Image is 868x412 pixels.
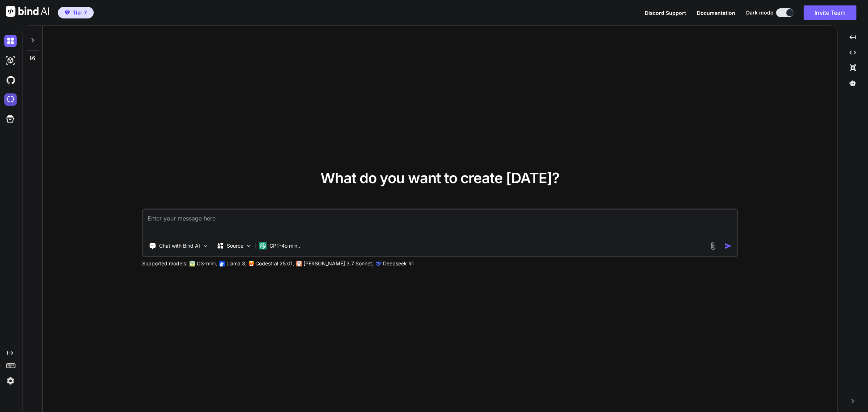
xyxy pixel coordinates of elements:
img: githubDark [4,74,17,86]
img: GPT-4o mini [259,242,267,249]
p: GPT-4o min.. [269,242,300,249]
p: O3-mini, [197,260,217,267]
img: darkAi-studio [4,54,17,67]
p: Chat with Bind AI [159,242,200,249]
button: Discord Support [645,9,686,17]
button: premiumTier 7 [58,7,94,18]
span: Documentation [697,10,735,16]
img: Bind AI [6,6,49,17]
img: attachment [709,242,717,250]
img: cloudideIcon [4,93,17,106]
button: Documentation [697,9,735,17]
img: settings [4,375,17,387]
span: Tier 7 [73,9,87,16]
img: claude [296,261,302,266]
img: Llama2 [219,261,225,266]
span: What do you want to create [DATE]? [320,169,559,187]
span: Dark mode [746,9,773,16]
p: Llama 3, [226,260,247,267]
span: Discord Support [645,10,686,16]
img: Pick Models [246,243,252,249]
img: icon [724,242,732,250]
img: claude [376,261,382,266]
img: darkChat [4,35,17,47]
p: Deepseek R1 [383,260,414,267]
p: [PERSON_NAME] 3.7 Sonnet, [303,260,374,267]
img: Pick Tools [202,243,208,249]
p: Codestral 25.01, [255,260,294,267]
img: premium [65,10,70,15]
img: Mistral-AI [249,261,254,266]
button: Invite Team [804,5,856,20]
img: GPT-4 [190,261,195,266]
p: Source [227,242,243,249]
p: Supported models: [142,260,187,267]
